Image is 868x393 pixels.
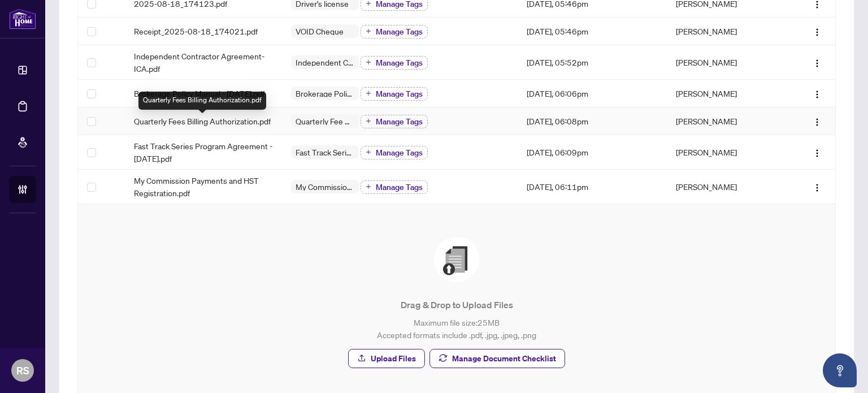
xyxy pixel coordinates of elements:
img: logo [9,8,36,29]
span: Manage Tags [376,149,423,157]
button: Logo [808,84,826,102]
img: Logo [813,149,822,158]
td: [DATE], 06:06pm [518,80,667,107]
button: Manage Tags [361,115,428,128]
span: Upload Files [371,349,416,368]
td: [PERSON_NAME] [667,18,785,45]
button: Logo [808,53,826,71]
button: Manage Tags [361,180,428,194]
img: Logo [813,59,822,68]
td: [DATE], 06:09pm [518,135,667,170]
img: Logo [813,118,822,127]
p: Maximum file size: 25 MB Accepted formats include .pdf, .jpg, .jpeg, .png [101,316,813,341]
button: Manage Tags [361,146,428,159]
span: Manage Tags [376,118,423,126]
span: Receipt_2025-08-18_174021.pdf [134,25,258,37]
img: File Upload [434,237,479,282]
span: Quarterly Fee Auto-Debit Authorization [291,117,359,125]
span: plus [366,118,371,124]
td: [DATE], 05:46pm [518,18,667,45]
span: Brokerage Policy Manual - [DATE].pdf [134,87,264,100]
span: plus [366,90,371,96]
td: [PERSON_NAME] [667,135,785,170]
span: File UploadDrag & Drop to Upload FilesMaximum file size:25MBAccepted formats include .pdf, .jpg, ... [92,218,822,387]
span: Brokerage Policy Manual [291,89,359,97]
img: Logo [813,183,822,192]
span: Quarterly Fees Billing Authorization.pdf [134,115,271,127]
img: Logo [813,90,822,99]
span: Manage Tags [376,59,423,67]
button: Upload Files [348,349,425,368]
button: Manage Tags [361,87,428,101]
td: [DATE], 06:08pm [518,107,667,135]
span: VOID Cheque [291,27,348,35]
span: Manage Document Checklist [452,349,556,368]
span: plus [366,1,371,6]
button: Manage Document Checklist [429,349,565,368]
button: Logo [808,143,826,161]
span: RS [16,362,29,378]
td: [DATE], 06:11pm [518,170,667,204]
span: Independent Contractor Agreement [291,58,359,66]
td: [DATE], 05:52pm [518,45,667,80]
button: Logo [808,112,826,130]
span: My Commission Payments and HST Registration.pdf [134,174,273,199]
td: [PERSON_NAME] [667,107,785,135]
td: [PERSON_NAME] [667,45,785,80]
button: Logo [808,178,826,196]
div: Quarterly Fees Billing Authorization.pdf [138,92,266,110]
button: Logo [808,22,826,40]
button: Manage Tags [361,56,428,70]
img: Logo [813,28,822,37]
span: Manage Tags [376,183,423,191]
p: Drag & Drop to Upload Files [101,298,813,312]
td: [PERSON_NAME] [667,170,785,204]
span: plus [366,28,371,34]
span: Fast Track Series Program Agreement - [DATE].pdf [134,140,273,165]
button: Open asap [823,353,857,387]
span: plus [366,149,371,155]
button: Manage Tags [361,25,428,38]
span: Manage Tags [376,90,423,98]
span: plus [366,59,371,65]
span: Fast Track Series Program [291,148,359,156]
span: Manage Tags [376,28,423,36]
span: plus [366,184,371,189]
td: [PERSON_NAME] [667,80,785,107]
span: Independent Contractor Agreement-ICA.pdf [134,50,273,75]
span: My Commission Payments & HST Registration [291,183,359,191]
